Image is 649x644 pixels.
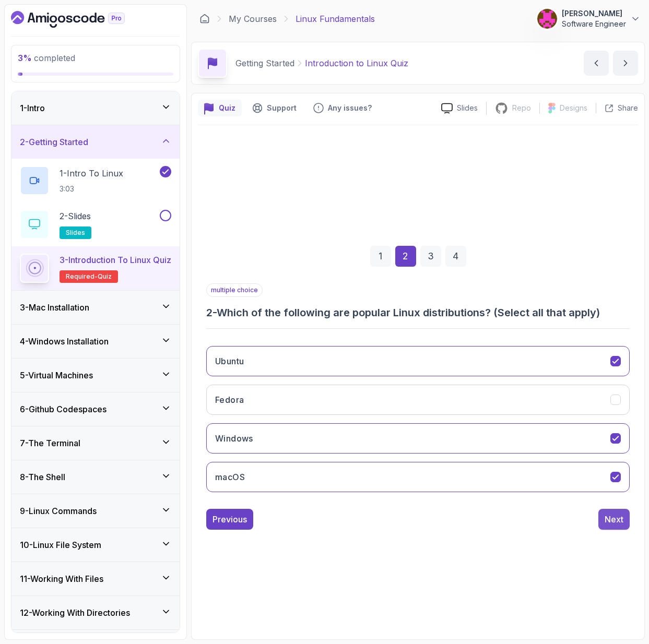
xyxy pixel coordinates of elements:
p: Software Engineer [562,19,626,29]
div: Previous [213,513,247,526]
span: Required- [66,272,98,281]
span: completed [18,53,75,63]
button: Ubuntu [206,346,630,376]
h3: 4 - Windows Installation [20,335,109,348]
p: Support [267,103,297,113]
button: 5-Virtual Machines [11,359,180,392]
h3: 12 - Working With Directories [20,606,130,619]
span: quiz [98,272,112,281]
p: multiple choice [206,283,263,297]
button: 10-Linux File System [11,528,180,562]
p: 3:03 [60,184,123,194]
button: Share [596,103,638,113]
div: 1 [370,246,391,267]
p: Slides [457,103,478,113]
button: Support button [246,100,303,116]
button: previous content [584,51,609,76]
button: 4-Windows Installation [11,325,180,358]
h3: 3 - Mac Installation [20,301,89,314]
p: Introduction to Linux Quiz [305,57,408,69]
p: Getting Started [235,57,294,69]
a: Slides [433,103,486,114]
button: 2-Slidesslides [20,210,171,239]
p: Quiz [219,103,235,113]
button: Feedback button [307,100,378,116]
button: 9-Linux Commands [11,494,180,528]
button: 11-Working With Files [11,562,180,595]
h3: Windows [215,432,253,445]
button: Fedora [206,385,630,415]
p: Share [618,103,638,113]
h3: 9 - Linux Commands [20,505,97,517]
h3: 6 - Github Codespaces [20,403,107,415]
p: [PERSON_NAME] [562,8,626,19]
p: 3 - Introduction to Linux Quiz [60,254,171,266]
button: 6-Github Codespaces [11,392,180,426]
button: 3-Mac Installation [11,291,180,324]
div: Next [605,513,623,526]
button: 3-Introduction to Linux QuizRequired-quiz [20,254,171,283]
h3: 1 - Intro [20,102,45,114]
span: slides [66,229,85,237]
button: 8-The Shell [11,460,180,494]
button: macOS [206,462,630,492]
h3: 2 - Getting Started [20,136,88,148]
h3: 8 - The Shell [20,471,65,483]
span: 3 % [18,53,32,63]
button: Next [598,509,630,530]
a: Dashboard [11,11,149,28]
h3: Fedora [215,393,244,406]
p: 2 - Slides [60,210,91,222]
h3: 11 - Working With Files [20,573,103,585]
button: quiz button [198,100,242,116]
h3: Ubuntu [215,355,244,367]
button: Previous [206,509,253,530]
p: Repo [512,103,531,113]
h3: 7 - The Terminal [20,437,80,449]
img: user profile image [537,9,557,29]
h3: 10 - Linux File System [20,539,101,551]
div: 3 [420,246,441,267]
a: Dashboard [199,14,210,24]
div: 4 [445,246,466,267]
button: 7-The Terminal [11,426,180,460]
h3: 2 - Which of the following are popular Linux distributions? (Select all that apply) [206,305,630,320]
button: 1-Intro [11,91,180,125]
h3: 5 - Virtual Machines [20,369,93,381]
p: Designs [560,103,587,113]
p: Linux Fundamentals [296,13,375,25]
a: My Courses [229,13,277,25]
button: next content [613,51,638,76]
div: 2 [395,246,416,267]
button: Windows [206,423,630,454]
button: 12-Working With Directories [11,596,180,629]
button: 1-Intro To Linux3:03 [20,166,171,195]
p: Any issues? [328,103,372,113]
h3: macOS [215,471,245,483]
p: 1 - Intro To Linux [60,167,123,180]
button: 2-Getting Started [11,125,180,159]
button: user profile image[PERSON_NAME]Software Engineer [537,8,641,29]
